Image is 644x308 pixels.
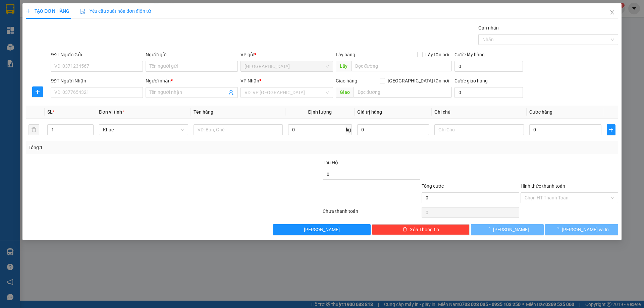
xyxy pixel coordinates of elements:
[454,61,523,72] input: Cước lấy hàng
[308,109,332,115] span: Định lượng
[357,109,382,115] span: Giá trị hàng
[336,61,351,71] span: Lấy
[29,124,39,135] button: delete
[423,51,452,58] span: Lấy tận nơi
[47,109,53,115] span: SL
[304,226,340,233] span: [PERSON_NAME]
[478,25,499,30] label: Gán nhãn
[146,77,238,84] div: Người nhận
[529,109,552,115] span: Cước hàng
[554,227,562,232] span: loading
[402,227,407,232] span: delete
[354,87,452,98] input: Dọc đường
[99,109,124,115] span: Đơn vị tính
[51,77,143,84] div: SĐT Người Nhận
[32,86,43,97] button: plus
[51,51,143,58] div: SĐT Người Gửi
[435,124,524,135] input: Ghi Chú
[29,144,249,151] div: Tổng: 1
[241,51,333,58] div: VP gửi
[607,127,615,132] span: plus
[357,124,429,135] input: 0
[562,226,609,233] span: [PERSON_NAME] và In
[422,183,444,189] span: Tổng cước
[80,8,151,14] span: Yêu cầu xuất hóa đơn điện tử
[322,207,421,219] div: Chưa thanh toán
[609,10,615,15] span: close
[194,124,283,135] input: VD: Bàn, Ghế
[351,61,452,71] input: Dọc đường
[229,90,234,95] span: user-add
[432,106,527,119] th: Ghi chú
[471,224,544,235] button: [PERSON_NAME]
[385,77,452,84] span: [GEOGRAPHIC_DATA] tận nơi
[454,87,523,98] input: Cước giao hàng
[603,3,622,22] button: Close
[336,78,357,83] span: Giao hàng
[336,87,354,98] span: Giao
[521,183,565,189] label: Hình thức thanh toán
[545,224,618,235] button: [PERSON_NAME] và In
[80,9,86,14] img: icon
[26,8,69,14] span: TẠO ĐƠN HÀNG
[33,89,43,95] span: plus
[345,124,352,135] span: kg
[486,227,493,232] span: loading
[323,160,338,165] span: Thu Hộ
[454,52,485,57] label: Cước lấy hàng
[146,51,238,58] div: Người gửi
[273,224,371,235] button: [PERSON_NAME]
[26,9,31,13] span: plus
[194,109,213,115] span: Tên hàng
[410,226,439,233] span: Xóa Thông tin
[336,52,355,57] span: Lấy hàng
[241,78,260,83] span: VP Nhận
[607,124,615,135] button: plus
[454,78,488,83] label: Cước giao hàng
[103,125,184,135] span: Khác
[245,61,329,71] span: SÀI GÒN
[372,224,470,235] button: deleteXóa Thông tin
[493,226,529,233] span: [PERSON_NAME]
